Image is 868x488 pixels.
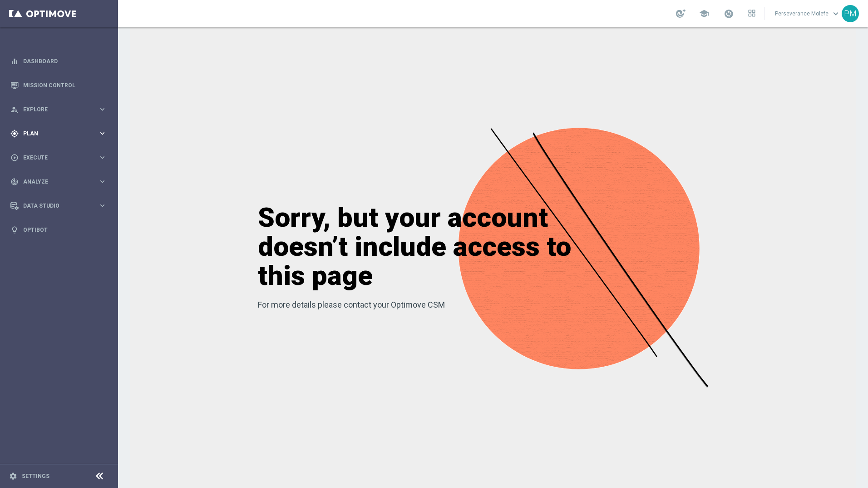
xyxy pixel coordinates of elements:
[98,201,107,210] i: keyboard_arrow_right
[23,107,98,112] span: Explore
[10,58,107,65] button: equalizer Dashboard
[10,82,107,89] button: Mission Control
[842,5,859,22] div: PM
[10,154,98,162] div: Execute
[98,129,107,138] i: keyboard_arrow_right
[10,202,107,209] button: Data Studio keyboard_arrow_right
[23,73,107,97] a: Mission Control
[10,218,107,242] div: Optibot
[10,57,19,65] i: equalizer
[10,129,19,138] i: gps_fixed
[10,105,19,114] i: person_search
[831,9,841,19] span: keyboard_arrow_down
[10,129,98,138] div: Plan
[10,106,107,113] button: person_search Explore keyboard_arrow_right
[22,473,49,479] a: Settings
[10,226,107,234] button: lightbulb Optibot
[774,7,842,20] a: Perseverance Molefekeyboard_arrow_down
[98,105,107,114] i: keyboard_arrow_right
[10,130,107,137] button: gps_fixed Plan keyboard_arrow_right
[10,154,107,161] button: play_circle_outline Execute keyboard_arrow_right
[23,203,98,209] span: Data Studio
[23,179,98,184] span: Analyze
[9,472,17,480] i: settings
[258,203,607,290] h1: Sorry, but your account doesn’t include access to this page
[258,299,607,310] p: For more details please contact your Optimove CSM
[10,178,98,186] div: Analyze
[10,73,107,97] div: Mission Control
[23,49,107,73] a: Dashboard
[23,155,98,160] span: Execute
[10,154,19,162] i: play_circle_outline
[10,202,98,210] div: Data Studio
[10,105,98,114] div: Explore
[23,218,107,242] a: Optibot
[98,153,107,162] i: keyboard_arrow_right
[10,49,107,73] div: Dashboard
[10,178,107,185] button: track_changes Analyze keyboard_arrow_right
[23,131,98,136] span: Plan
[98,177,107,186] i: keyboard_arrow_right
[10,178,19,186] i: track_changes
[10,226,19,234] i: lightbulb
[699,9,709,19] span: school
